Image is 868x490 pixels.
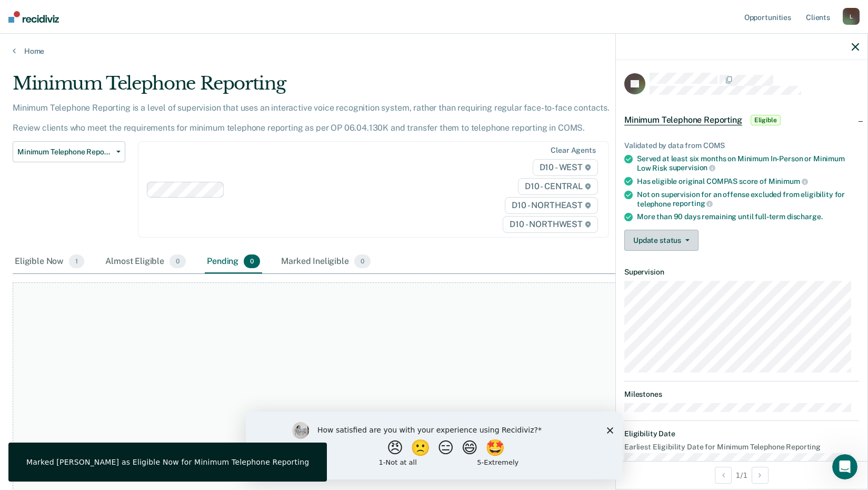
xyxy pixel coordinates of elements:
[624,429,859,438] dt: Eligibility Date
[354,254,371,268] span: 0
[637,177,859,186] div: Has eligible original COMPAS score of
[624,390,859,399] dt: Milestones
[246,411,623,479] iframe: Survey by Kim from Recidiviz
[279,250,373,273] div: Marked Ineligible
[13,73,664,103] div: Minimum Telephone Reporting
[13,250,86,273] div: Eligible Now
[616,103,867,137] div: Minimum Telephone ReportingEligible
[224,442,645,453] div: At this time, there are no clients who are Pending. Please navigate to one of the other tabs.
[637,154,859,172] div: Served at least six months on Minimum In-Person or Minimum Low Risk
[8,11,59,23] img: Recidiviz
[624,443,859,452] dt: Earliest Eligibility Date for Minimum Telephone Reporting
[624,115,742,125] span: Minimum Telephone Reporting
[518,178,598,195] span: D10 - CENTRAL
[103,250,188,273] div: Almost Eligible
[624,230,699,251] button: Update status
[787,212,823,221] span: discharge.
[669,163,715,172] span: supervision
[505,197,597,214] span: D10 - NORTHEAST
[637,212,859,221] div: More than 90 days remaining until full-term
[26,457,309,467] div: Marked [PERSON_NAME] as Eligible Now for Minimum Telephone Reporting
[769,177,808,185] span: Minimum
[624,141,859,150] div: Validated by data from COMS
[169,254,186,268] span: 0
[69,254,84,268] span: 1
[533,159,598,176] span: D10 - WEST
[843,8,860,25] div: L
[673,199,713,208] span: reporting
[751,115,781,125] span: Eligible
[637,190,859,208] div: Not on supervision for an offense excluded from eligibility for telephone
[13,46,855,56] a: Home
[616,461,867,489] div: 1 / 1
[503,216,597,233] span: D10 - NORTHWEST
[551,146,595,155] div: Clear agents
[244,254,260,268] span: 0
[205,250,262,273] div: Pending
[832,454,857,479] iframe: Intercom live chat
[715,467,732,484] button: Previous Opportunity
[624,268,859,277] dt: Supervision
[13,103,610,133] p: Minimum Telephone Reporting is a level of supervision that uses an interactive voice recognition ...
[17,148,112,156] span: Minimum Telephone Reporting
[752,467,769,484] button: Next Opportunity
